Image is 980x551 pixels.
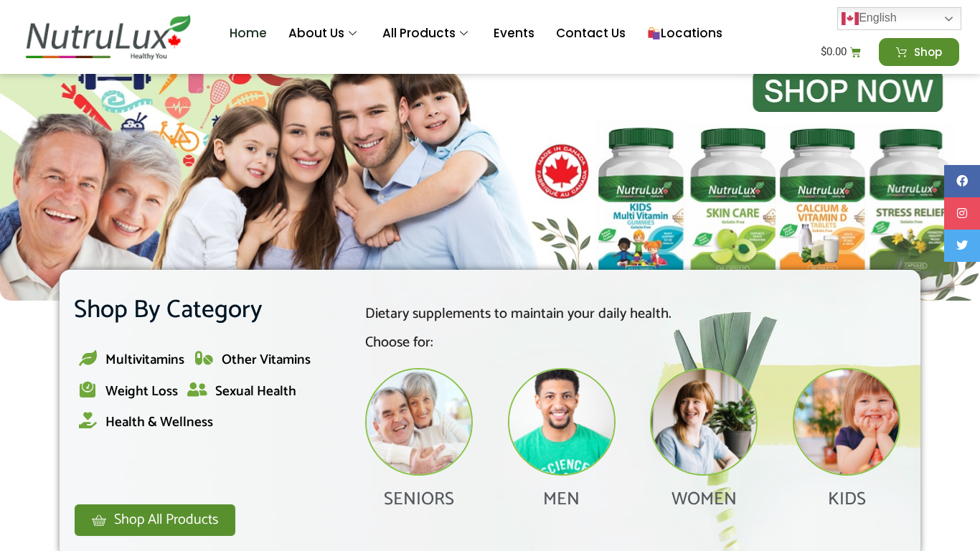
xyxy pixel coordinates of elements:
h2: Dietary supplements to maintain your daily health. Choose for: [365,307,900,350]
span: Other Vitamins [222,349,311,371]
a: WOMEN [672,484,737,514]
a: Sexual Health [189,382,296,413]
a: English [837,7,961,30]
a: Weight Loss [80,382,178,413]
span: Sexual Health [215,380,296,402]
span: Multivitamins [105,349,184,371]
span: Weight Loss [105,380,178,402]
a: SENIORS [384,484,454,514]
a: KIDS [828,484,866,514]
a: Shop [879,38,959,66]
a: About Us [278,5,372,62]
img: en [842,10,859,27]
span: Shop [914,47,942,57]
a: Events [483,5,545,62]
a: Shop All Products [74,504,236,537]
a: Other Vitamins [196,350,311,382]
a: $0.00 [804,38,878,66]
a: MEN [543,484,580,514]
span: Health & Wellness [105,411,213,433]
a: Locations [636,5,733,62]
a: Multivitamins [80,350,184,382]
bdi: 0.00 [821,45,847,58]
span: Shop All Products [114,513,218,527]
a: Home [219,5,278,62]
a: All Products [372,5,483,62]
h2: Shop By Category [74,291,324,329]
a: Contact Us [545,5,636,62]
img: 🛍️ [648,27,660,39]
span: $ [821,45,826,58]
a: Health & Wellness [80,413,213,444]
